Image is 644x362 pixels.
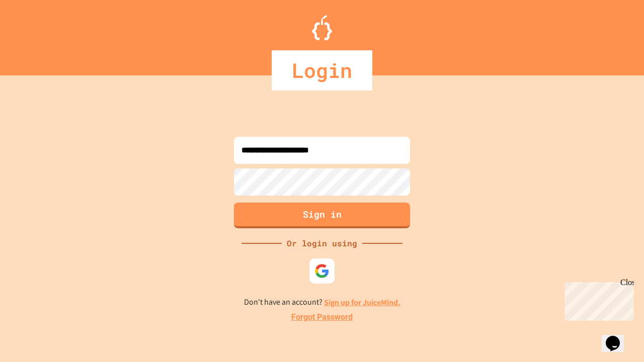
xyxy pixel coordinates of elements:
img: Logo.svg [312,15,332,40]
a: Forgot Password [291,311,353,323]
iframe: chat widget [602,322,634,352]
p: Don't have an account? [244,296,400,309]
a: Sign up for JuiceMind. [324,297,400,308]
div: Or login using [282,237,362,249]
button: Sign in [234,203,410,228]
iframe: chat widget [560,278,634,321]
img: google-icon.svg [314,263,330,279]
div: Login [272,50,372,90]
div: Chat with us now!Close [4,4,69,64]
